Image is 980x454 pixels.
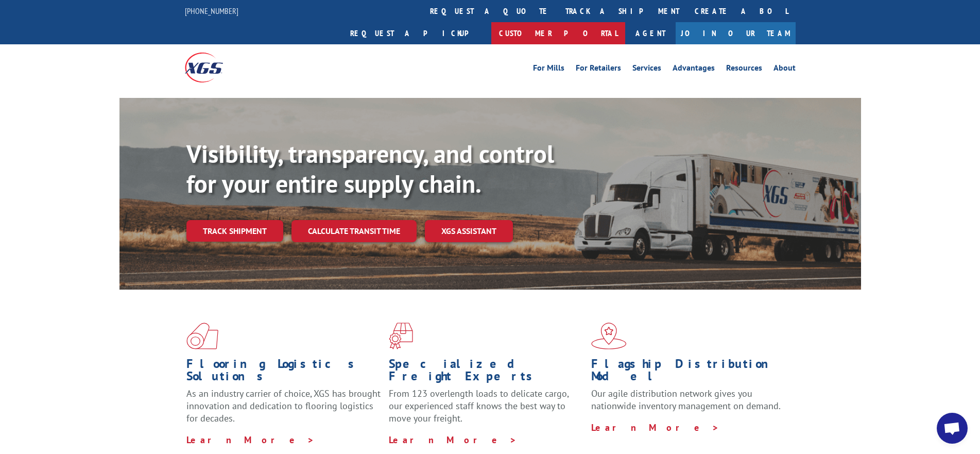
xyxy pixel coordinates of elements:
[186,388,381,424] span: As an industry carrier of choice, XGS has brought innovation and dedication to flooring logistics...
[591,323,627,349] img: xgs-icon-flagship-distribution-model-red
[342,22,491,44] a: Request a pickup
[632,64,661,75] a: Services
[389,323,413,349] img: xgs-icon-focused-on-flooring-red
[186,358,381,388] h1: Flooring Logistics Solutions
[937,413,968,444] div: Open chat
[389,434,517,446] a: Learn More >
[186,220,283,242] a: Track shipment
[533,64,564,75] a: For Mills
[591,422,719,433] a: Learn More >
[676,22,796,44] a: Join Our Team
[389,358,583,388] h1: Specialized Freight Experts
[186,434,315,446] a: Learn More >
[726,64,762,75] a: Resources
[576,64,621,75] a: For Retailers
[185,6,238,16] a: [PHONE_NUMBER]
[591,388,781,412] span: Our agile distribution network gives you nationwide inventory management on demand.
[291,220,417,242] a: Calculate transit time
[186,323,218,349] img: xgs-icon-total-supply-chain-intelligence-red
[673,64,715,75] a: Advantages
[491,22,625,44] a: Customer Portal
[591,358,786,388] h1: Flagship Distribution Model
[389,388,583,433] p: From 123 overlength loads to delicate cargo, our experienced staff knows the best way to move you...
[425,220,513,242] a: XGS ASSISTANT
[186,138,554,199] b: Visibility, transparency, and control for your entire supply chain.
[625,22,676,44] a: Agent
[773,64,796,75] a: About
